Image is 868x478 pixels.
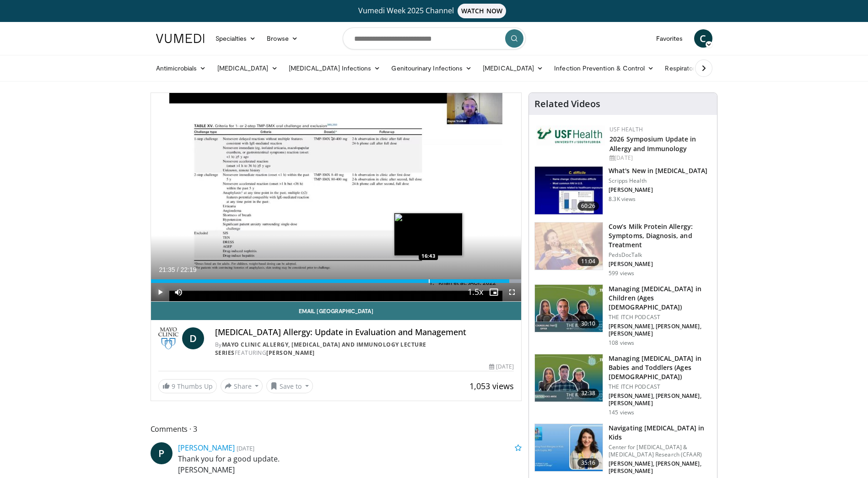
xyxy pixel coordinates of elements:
h3: What's New in [MEDICAL_DATA] [609,166,707,175]
a: Favorites [651,29,689,48]
span: 60:26 [577,201,599,211]
p: [PERSON_NAME], [PERSON_NAME], [PERSON_NAME] [609,460,712,475]
p: [PERSON_NAME] [609,186,707,194]
a: 60:26 What's New in [MEDICAL_DATA] Scripps Health [PERSON_NAME] 8.3K views [534,166,712,215]
p: Scripps Health [609,177,707,185]
span: 35:16 [577,458,599,467]
a: 2026 Symposium Update in Allergy and Immunology [609,135,696,153]
p: THE ITCH PODCAST [609,383,712,391]
a: Respiratory Infections [659,59,744,77]
span: 1,053 views [469,380,514,391]
a: 30:10 Managing [MEDICAL_DATA] in Children (Ages [DEMOGRAPHIC_DATA]) THE ITCH PODCAST [PERSON_NAME... [534,284,712,347]
h4: Related Videos [534,98,600,109]
button: Enable picture-in-picture mode [485,283,503,301]
a: 9 Thumbs Up [158,379,217,393]
a: Genitourinary Infections [386,59,477,77]
img: 8bae75f9-ce1c-4c31-8f52-35461225965e.150x105_q85_crop-smart_upscale.jpg [535,424,603,472]
a: [MEDICAL_DATA] Infections [283,59,386,77]
a: Mayo Clinic Allergy, [MEDICAL_DATA] and Immunology Lecture Series [215,341,426,357]
span: 9 [172,382,175,391]
p: 8.3K views [609,196,636,203]
img: Mayo Clinic Allergy, Asthma and Immunology Lecture Series [158,327,178,349]
a: D [182,327,204,349]
a: Email [GEOGRAPHIC_DATA] [151,302,522,320]
a: Browse [261,29,303,48]
button: Mute [169,283,188,301]
div: Progress Bar [151,279,522,283]
video-js: Video Player [151,93,522,302]
h3: Navigating [MEDICAL_DATA] in Kids [609,424,712,442]
p: 108 views [609,339,634,347]
button: Play [151,283,169,301]
a: [PERSON_NAME] [266,349,315,357]
span: 11:04 [577,257,599,266]
div: [DATE] [609,154,710,162]
img: VuMedi Logo [156,34,205,43]
a: Infection Prevention & Control [549,59,659,77]
a: [MEDICAL_DATA] [477,59,549,77]
img: a277380e-40b7-4f15-ab00-788b20d9d5d9.150x105_q85_crop-smart_upscale.jpg [535,223,603,270]
a: 11:04 Cow’s Milk Protein Allergy: Symptoms, Diagnosis, and Treatment PedsDocTalk [PERSON_NAME] 59... [534,222,712,277]
a: [PERSON_NAME] [178,443,235,453]
p: THE ITCH PODCAST [609,314,712,321]
p: 145 views [609,409,634,416]
span: 32:38 [577,389,599,398]
a: Antimicrobials [151,59,212,77]
p: [PERSON_NAME], [PERSON_NAME], [PERSON_NAME] [609,392,712,407]
button: Fullscreen [503,283,521,301]
img: image.jpeg [394,213,463,256]
button: Save to [266,379,313,393]
span: / [177,266,179,273]
a: USF Health [609,125,643,133]
h3: Managing [MEDICAL_DATA] in Children (Ages [DEMOGRAPHIC_DATA]) [609,284,712,312]
img: 8828b190-63b7-4755-985f-be01b6c06460.150x105_q85_crop-smart_upscale.jpg [535,167,603,214]
p: 599 views [609,270,634,277]
div: [DATE] [489,363,514,371]
span: Comments 3 [151,423,522,435]
img: dda491a2-e90c-44a0-a652-cc848be6698a.150x105_q85_crop-smart_upscale.jpg [535,285,603,332]
p: PedsDocTalk [609,251,712,259]
img: 6ba8804a-8538-4002-95e7-a8f8012d4a11.png.150x105_q85_autocrop_double_scale_upscale_version-0.2.jpg [536,125,605,146]
span: 30:10 [577,319,599,328]
div: By FEATURING [215,341,514,357]
a: Specialties [210,29,262,48]
p: Center for [MEDICAL_DATA] & [MEDICAL_DATA] Research (CFAAR) [609,444,712,458]
small: [DATE] [237,444,254,452]
a: [MEDICAL_DATA] [212,59,283,77]
a: P [151,442,173,464]
h4: [MEDICAL_DATA] Allergy: Update in Evaluation and Management [215,327,514,337]
a: 32:38 Managing [MEDICAL_DATA] in Babies and Toddlers (Ages [DEMOGRAPHIC_DATA]) THE ITCH PODCAST [... [534,354,712,416]
button: Share [221,379,263,393]
p: Thank you for a good update. [PERSON_NAME] [178,453,522,475]
input: Search topics, interventions [343,27,526,49]
h3: Managing [MEDICAL_DATA] in Babies and Toddlers (Ages [DEMOGRAPHIC_DATA]) [609,354,712,381]
span: 22:19 [180,266,196,273]
span: WATCH NOW [458,4,506,18]
p: [PERSON_NAME] [609,261,712,268]
a: Vumedi Week 2025 ChannelWATCH NOW [157,4,711,18]
a: C [694,29,712,48]
span: 21:35 [159,266,175,273]
p: [PERSON_NAME], [PERSON_NAME], [PERSON_NAME] [609,323,712,337]
h3: Cow’s Milk Protein Allergy: Symptoms, Diagnosis, and Treatment [609,222,712,250]
img: c6067b65-5a58-4092-bb3e-6fc440fa17eb.150x105_q85_crop-smart_upscale.jpg [535,354,603,402]
button: Playback Rate [466,283,485,301]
